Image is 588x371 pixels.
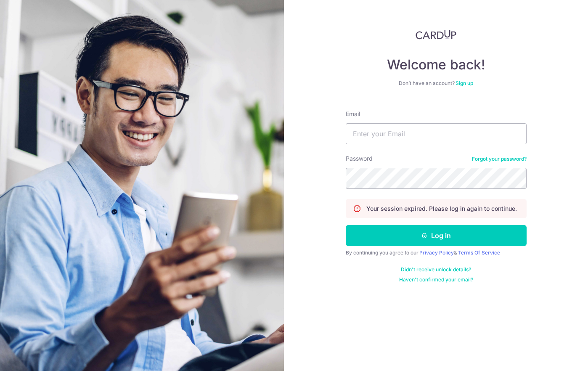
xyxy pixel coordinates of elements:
label: Email [346,110,360,118]
a: Terms Of Service [458,249,500,256]
a: Haven't confirmed your email? [399,276,473,283]
label: Password [346,154,373,163]
input: Enter your Email [346,123,527,144]
div: Don’t have an account? [346,80,527,87]
a: Forgot your password? [472,156,527,162]
a: Privacy Policy [419,249,454,256]
img: CardUp Logo [416,29,457,40]
a: Didn't receive unlock details? [401,266,471,273]
p: Your session expired. Please log in again to continue. [366,204,517,213]
div: By continuing you agree to our & [346,249,527,256]
button: Log in [346,225,527,246]
a: Sign up [456,80,473,86]
h4: Welcome back! [346,56,527,73]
